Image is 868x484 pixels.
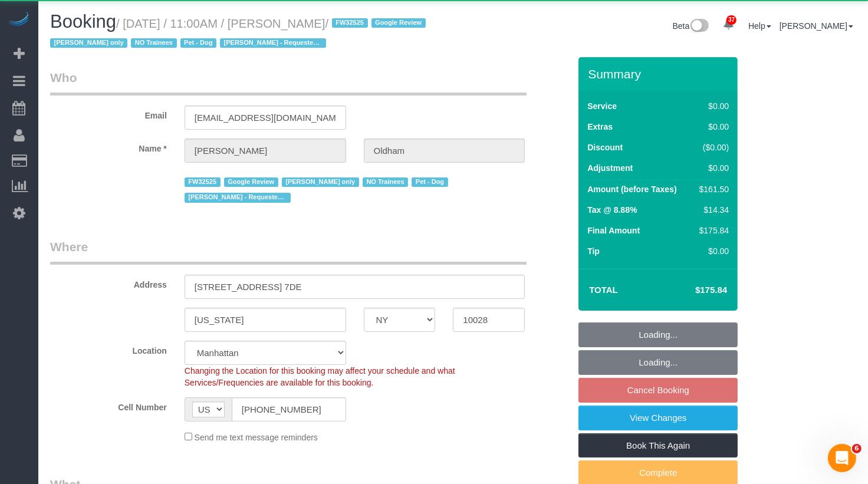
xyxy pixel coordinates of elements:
[695,141,729,153] div: ($0.00)
[50,11,116,32] span: Booking
[589,285,618,295] strong: Total
[726,15,737,25] span: 37
[587,121,613,133] label: Extras
[587,183,676,195] label: Amount (before Taxes)
[588,67,732,81] h3: Summary
[180,38,216,48] span: Pet - Dog
[587,245,600,257] label: Tip
[282,177,359,187] span: [PERSON_NAME] only
[587,141,623,153] label: Discount
[41,139,176,154] label: Name *
[695,162,729,174] div: $0.00
[717,12,740,38] a: 37
[185,106,346,130] input: Email
[195,433,318,442] span: Send me text message reminders
[689,19,709,34] img: New interface
[695,204,729,216] div: $14.34
[131,38,176,48] span: NO Trainees
[41,106,176,121] label: Email
[587,162,633,174] label: Adjustment
[587,204,637,216] label: Tax @ 8.88%
[695,183,729,195] div: $161.50
[695,225,729,236] div: $175.84
[50,17,429,50] small: / [DATE] / 11:00AM / [PERSON_NAME]
[7,12,31,28] img: Automaid Logo
[695,245,729,257] div: $0.00
[50,69,527,96] legend: Who
[185,177,221,187] span: FW32525
[453,308,525,332] input: Zip Code
[852,444,862,453] span: 6
[578,406,738,430] a: View Changes
[220,38,326,48] span: [PERSON_NAME] - Requested (secondary)
[412,177,448,187] span: Pet - Dog
[695,100,729,112] div: $0.00
[828,444,856,472] iframe: Intercom live chat
[363,177,408,187] span: NO Trainees
[185,366,455,387] span: Changing the Location for this booking may affect your schedule and what Services/Frequencies are...
[364,139,525,163] input: Last Name
[587,225,640,236] label: Final Amount
[578,433,738,458] a: Book This Again
[660,285,727,295] h4: $175.84
[371,18,426,28] span: Google Review
[332,18,368,28] span: FW32525
[41,341,176,357] label: Location
[695,121,729,133] div: $0.00
[50,238,527,265] legend: Where
[587,100,617,112] label: Service
[673,21,709,31] a: Beta
[748,21,771,31] a: Help
[185,193,291,202] span: [PERSON_NAME] - Requested (secondary)
[41,397,176,413] label: Cell Number
[232,397,346,422] input: Cell Number
[50,38,127,48] span: [PERSON_NAME] only
[185,139,346,163] input: First Name
[780,21,853,31] a: [PERSON_NAME]
[224,177,278,187] span: Google Review
[185,308,346,332] input: City
[41,275,176,291] label: Address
